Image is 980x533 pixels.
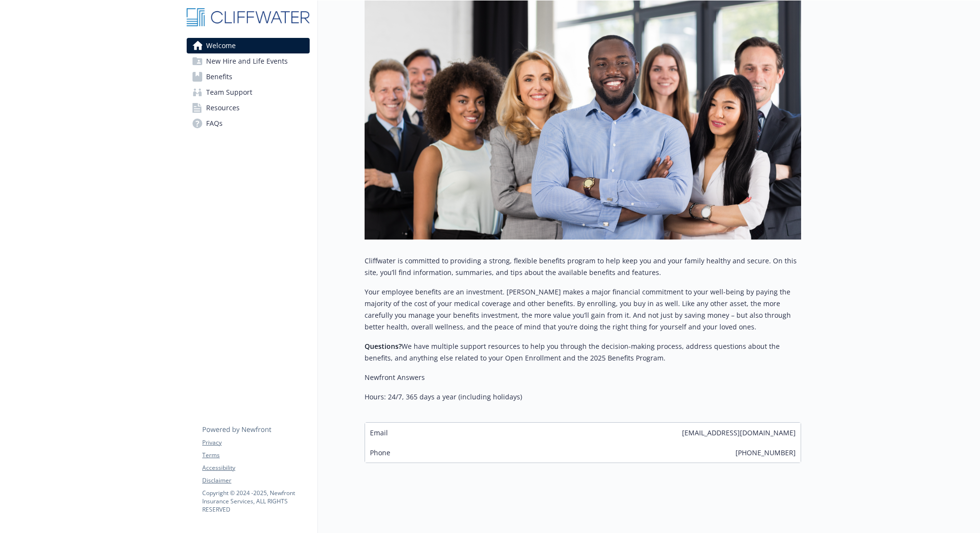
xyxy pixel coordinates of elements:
a: Benefits [187,69,310,85]
strong: Questions? [365,342,402,351]
span: [EMAIL_ADDRESS][DOMAIN_NAME] [682,428,796,438]
a: Welcome [187,38,310,53]
p: Newfront Answers [365,372,801,383]
p: Hours: 24/7, 365 days a year (including holidays)​ [365,391,801,403]
span: Benefits [206,69,232,85]
a: Privacy [202,438,309,447]
p: Cliffwater is committed to providing a strong, flexible benefits program to help keep you and you... [365,255,801,278]
span: [PHONE_NUMBER] [735,447,796,458]
span: Resources [206,100,240,116]
a: Accessibility [202,464,309,472]
span: Team Support [206,85,252,100]
a: Terms [202,451,309,460]
a: New Hire and Life Events [187,53,310,69]
span: FAQs [206,116,223,131]
span: Welcome [206,38,236,53]
a: FAQs [187,116,310,131]
a: Disclaimer [202,476,309,485]
p: Your employee benefits are an investment. [PERSON_NAME] makes a major financial commitment to you... [365,286,801,333]
p: We have multiple support resources to help you through the decision-making process, address quest... [365,341,801,364]
a: Resources [187,100,310,116]
span: Phone [370,447,390,458]
span: Email [370,428,388,438]
a: Team Support [187,85,310,100]
span: New Hire and Life Events [206,53,288,69]
p: Copyright © 2024 - 2025 , Newfront Insurance Services, ALL RIGHTS RESERVED [202,489,309,514]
